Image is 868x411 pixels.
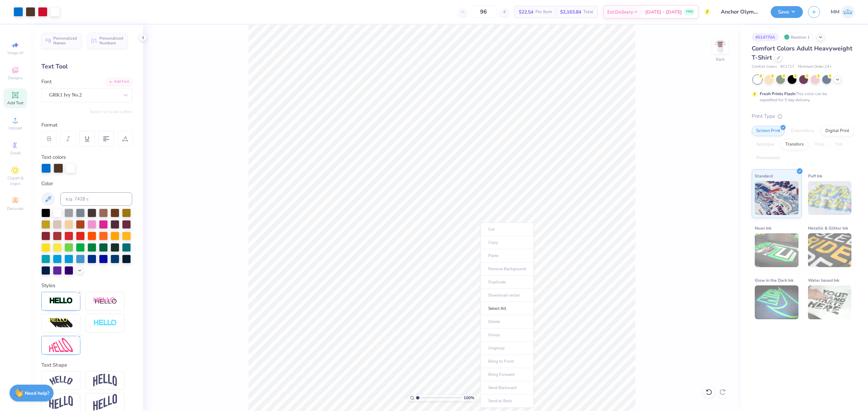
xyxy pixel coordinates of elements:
[480,302,534,315] li: Select All
[755,172,773,179] span: Standard
[808,224,848,232] span: Metallic & Glitter Ink
[755,277,793,284] span: Glow in the Dark Ink
[808,181,852,215] img: Puff Ink
[49,338,73,352] img: Free Distort
[463,395,474,401] span: 100 %
[93,297,117,305] img: Shadow
[760,91,843,103] div: This color can be expedited for 5 day delivery.
[560,8,581,16] span: $2,163.84
[808,277,839,284] span: Water based Ink
[93,374,117,387] img: Arch
[7,206,23,211] span: Decorate
[519,8,533,16] span: $22.54
[831,5,854,19] a: MM
[810,139,829,150] div: Vinyl
[41,121,133,129] div: Format
[752,64,777,70] span: Comfort Colors
[798,64,832,70] span: Minimum Order: 24 +
[780,64,794,70] span: # C1717
[645,8,682,16] span: [DATE] - [DATE]
[716,5,766,19] input: Untitled Design
[60,192,132,206] input: e.g. 7428 c
[25,390,49,396] strong: Need help?
[41,78,52,86] label: Font
[686,9,693,14] span: FREE
[49,297,73,305] img: Stroke
[808,285,852,319] img: Water based Ink
[821,126,854,136] div: Digital Print
[752,112,854,120] div: Print Type
[808,172,822,179] span: Puff Ink
[583,8,593,16] span: Total
[752,126,785,136] div: Screen Print
[755,181,798,215] img: Standard
[787,126,819,136] div: Embroidery
[41,153,66,161] label: Text colors
[841,5,854,19] img: Mariah Myssa Salurio
[41,282,132,289] div: Styles
[755,233,798,267] img: Neon Ink
[752,139,779,150] div: Applique
[752,44,852,62] span: Comfort Colors Adult Heavyweight T-Shirt
[41,361,132,369] div: Text Shape
[49,376,73,385] img: Arc
[8,75,23,81] span: Designs
[716,56,725,62] div: Back
[713,39,727,53] img: Back
[755,224,771,232] span: Neon Ink
[535,8,552,16] span: Per Item
[49,318,73,328] img: 3d Illusion
[99,36,123,45] span: Personalized Numbers
[831,8,840,16] span: MM
[781,139,808,150] div: Transfers
[7,50,23,56] span: Image AI
[771,6,803,18] button: Save
[760,91,796,96] strong: Fresh Prints Flash:
[752,153,785,163] div: Rhinestones
[93,394,117,411] img: Rise
[41,62,132,71] div: Text Tool
[831,139,847,150] div: Foil
[607,8,633,16] span: Est. Delivery
[3,175,27,186] span: Clipart & logos
[808,233,852,267] img: Metallic & Glitter Ink
[90,109,132,114] button: Switch to Greek Letters
[53,36,77,45] span: Personalized Names
[755,285,798,319] img: Glow in the Dark Ink
[752,33,779,41] div: # 514770A
[41,180,132,188] div: Color
[93,319,117,327] img: Negative Space
[105,78,132,86] div: Add Font
[10,150,21,156] span: Greek
[782,33,813,41] div: Revision 1
[8,125,22,131] span: Upload
[49,396,73,409] img: Flag
[7,100,23,106] span: Add Text
[470,6,497,18] input: – –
